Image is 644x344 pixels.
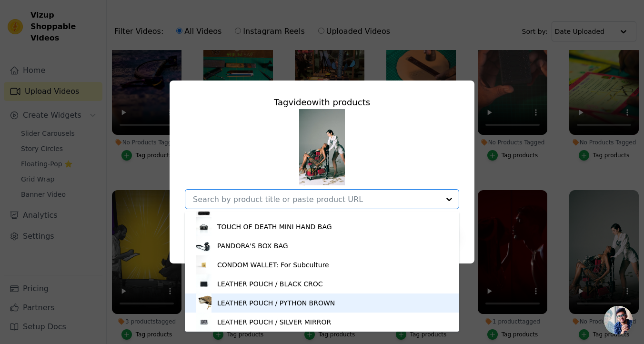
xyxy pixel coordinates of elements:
[217,260,329,270] div: CONDOM WALLET: For Subculture
[194,313,213,332] img: product thumbnail
[185,96,459,109] div: Tag video with products
[217,279,323,289] div: LEATHER POUCH / BLACK CROC
[217,298,335,308] div: LEATHER POUCH / PYTHON BROWN
[217,222,332,232] div: TOUCH OF DEATH MINI HAND BAG
[299,109,345,185] img: reel-preview-corium-sacs.myshopify.com-3706206173870077070_58018817957.jpeg
[194,274,213,293] img: product thumbnail
[217,317,331,327] div: LEATHER POUCH / SILVER MIRROR
[194,217,213,236] img: product thumbnail
[193,195,440,204] input: Search by product title or paste product URL
[194,236,213,255] img: product thumbnail
[217,241,288,251] div: PANDORA'S BOX BAG
[604,306,633,334] a: Open chat
[194,255,213,274] img: product thumbnail
[194,293,213,313] img: product thumbnail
